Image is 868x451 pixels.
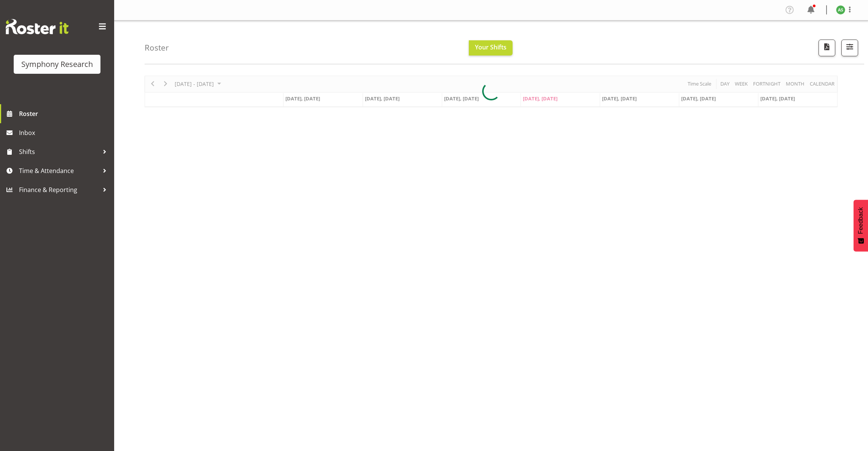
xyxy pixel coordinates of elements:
[145,43,169,52] h4: Roster
[819,40,835,56] button: Download a PDF of the roster according to the set date range.
[19,146,99,157] span: Shifts
[6,19,68,34] img: Rosterit website logo
[857,207,864,234] span: Feedback
[19,127,110,138] span: Inbox
[841,40,858,56] button: Filter Shifts
[21,59,93,70] div: Symphony Research
[19,184,99,195] span: Finance & Reporting
[854,200,868,251] button: Feedback - Show survey
[469,40,513,56] button: Your Shifts
[19,108,110,119] span: Roster
[475,43,506,51] span: Your Shifts
[19,165,99,176] span: Time & Attendance
[836,5,845,14] img: ange-steiger11422.jpg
